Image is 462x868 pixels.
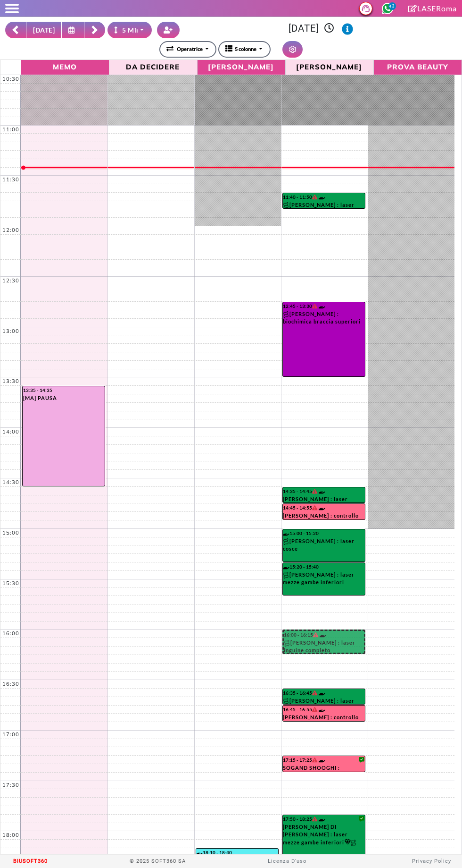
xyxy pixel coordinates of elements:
[185,23,457,35] h3: [DATE]
[26,22,62,38] button: [DATE]
[283,764,364,772] div: SOGAND SHOOGHI : controllo gambe
[283,697,364,704] div: [PERSON_NAME] : laser ascelle
[313,632,319,637] i: Il cliente ha degli insoluti
[284,631,363,638] div: 16:00 - 16:15
[313,707,318,712] i: Il cliente ha degli insoluti
[0,680,21,688] div: 16:30
[284,639,363,653] div: [PERSON_NAME] : laser inguine completo
[283,714,364,721] div: [PERSON_NAME] : controllo gambe
[0,630,21,638] div: 16:00
[313,489,318,494] i: Il cliente ha degli insoluti
[408,5,417,12] i: Clicca per andare alla pagina di firma
[268,858,306,864] a: Licenza D'uso
[0,377,21,385] div: 13:30
[0,478,21,486] div: 14:30
[283,202,290,209] img: PERCORSO
[283,194,364,201] div: 11:40 - 11:50
[0,277,21,285] div: 12:30
[283,689,364,697] div: 16:35 - 16:45
[157,22,180,38] button: Crea nuovo contatto rapido
[283,706,364,713] div: 16:45 - 16:55
[284,640,291,647] img: PERCORSO
[200,61,283,73] span: [PERSON_NAME]
[283,495,364,502] div: [PERSON_NAME] : laser ascelle
[412,858,451,864] a: Privacy Policy
[313,304,318,308] i: Il cliente ha degli insoluti
[283,310,364,329] div: [PERSON_NAME] : biochimica braccia superiori
[23,394,104,402] div: [MA] PAUSA
[351,840,357,846] img: PERCORSO
[0,126,21,134] div: 11:00
[283,303,364,310] div: 12:45 - 13:30
[23,387,104,394] div: 13:35 - 14:35
[283,504,364,511] div: 14:45 - 14:55
[24,61,107,73] span: Memo
[283,563,364,570] div: 15:20 - 15:40
[283,823,364,849] div: [PERSON_NAME] DI [PERSON_NAME] : laser mezze gambe inferiori
[112,61,195,73] span: Da Decidere
[283,538,290,545] img: PERCORSO
[0,529,21,537] div: 15:00
[114,25,149,35] div: 5 Minuti
[0,176,21,184] div: 11:30
[283,571,364,589] div: [PERSON_NAME] : laser mezze gambe inferiori
[0,579,21,587] div: 15:30
[283,530,364,537] div: 15:00 - 15:20
[376,61,460,73] span: PROVA BEAUTY
[313,195,318,199] i: Il cliente ha degli insoluti
[288,61,371,73] span: [PERSON_NAME]
[0,327,21,335] div: 13:00
[0,731,21,739] div: 17:00
[313,690,318,695] i: Il cliente ha degli insoluti
[0,781,21,789] div: 17:30
[313,817,318,821] i: Il cliente ha degli insoluti
[408,4,457,13] a: LASERoma
[313,505,318,510] i: Il cliente ha degli insoluti
[345,839,351,845] i: Categoria cliente: Diamante
[0,831,21,839] div: 18:00
[283,488,364,495] div: 14:35 - 14:45
[283,816,364,823] div: 17:50 - 18:25
[283,757,364,764] div: 17:15 - 17:25
[0,428,21,436] div: 14:00
[283,201,364,208] div: [PERSON_NAME] : laser ascelle
[388,2,396,10] span: 43
[283,311,290,318] img: PERCORSO
[0,226,21,234] div: 12:00
[197,849,278,856] div: 18:10 - 18:40
[283,572,290,579] img: PERCORSO
[313,757,318,762] i: Il cliente ha degli insoluti
[283,698,290,705] img: PERCORSO
[283,537,364,556] div: [PERSON_NAME] : laser cosce
[0,75,21,83] div: 10:30
[283,512,364,519] div: [PERSON_NAME] : controllo inguine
